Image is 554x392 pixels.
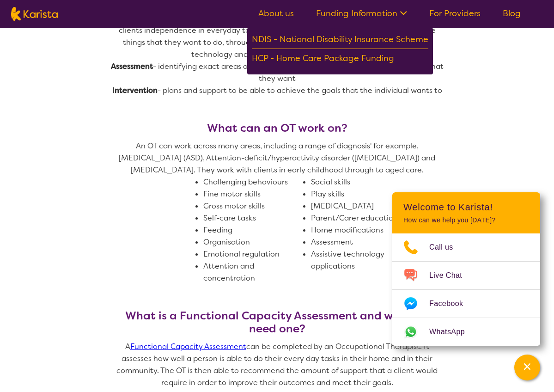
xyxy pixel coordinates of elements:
[203,260,304,284] li: Attention and concentration
[116,342,439,387] span: A can be completed by an Occupational Therapist. It assesses how well a person is able to do thei...
[429,8,481,19] a: For Providers
[111,12,444,61] p: Occupational Therapists (OT’s) work with clients, as well as their families, to improve the clien...
[429,325,476,339] span: WhatsApp
[252,51,428,67] div: HCP - Home Care Package Funding
[311,176,411,188] li: Social skills
[429,240,464,254] span: Call us
[258,8,294,19] a: About us
[311,224,411,236] li: Home modifications
[130,342,246,351] a: Functional Capacity Assessment
[112,86,158,95] strong: Intervention
[203,236,304,248] li: Organisation
[311,248,411,272] li: Assistive technology applications
[111,61,153,71] strong: Assessment
[252,32,428,49] div: NDIS - National Disability Insurance Scheme
[203,200,304,212] li: Gross motor skills
[392,318,540,346] a: Web link opens in a new tab.
[111,309,444,335] h3: What is a Functional Capacity Assessment and why do I need one?
[203,188,304,200] li: Fine motor skills
[203,176,304,188] li: Challenging behaviours
[203,212,304,224] li: Self-care tasks
[403,202,529,213] h2: Welcome to Karista!
[111,85,444,97] p: - plans and support to be able to achieve the goals that the individual wants to
[111,61,444,85] p: - identifying exact areas of concern that impact the client being able to do what they want
[503,8,521,19] a: Blog
[311,200,411,212] li: [MEDICAL_DATA]
[111,122,444,135] h3: What can an OT work on?
[311,236,411,248] li: Assessment
[311,212,411,224] li: Parent/Carer education
[203,248,304,260] li: Emotional regulation
[316,8,407,19] a: Funding Information
[429,297,474,311] span: Facebook
[392,233,540,346] ul: Choose channel
[11,7,58,21] img: Karista logo
[429,269,473,282] span: Live Chat
[514,355,540,380] button: Channel Menu
[311,188,411,200] li: Play skills
[203,224,304,236] li: Feeding
[392,192,540,346] div: Channel Menu
[111,140,444,176] p: An OT can work across many areas, including a range of diagnosis' for example, [MEDICAL_DATA] (AS...
[403,216,529,224] p: How can we help you [DATE]?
